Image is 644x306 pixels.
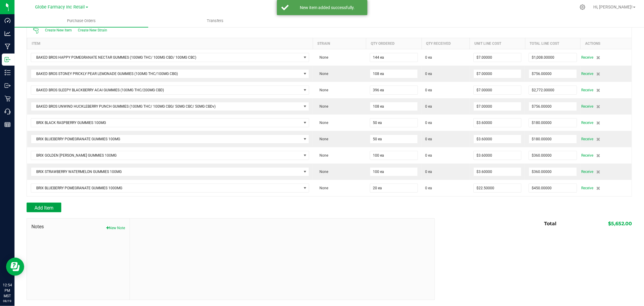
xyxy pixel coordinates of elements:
[366,38,422,49] th: Qty Ordered
[474,70,521,78] input: $0.00000
[370,135,418,143] input: 0 ea
[608,221,632,226] span: $5,652.00
[5,31,11,37] inline-svg: Analytics
[5,70,11,76] inline-svg: Inventory
[31,86,309,95] span: NO DATA FOUND
[31,167,309,176] span: NO DATA FOUND
[425,120,432,125] span: 0 ea
[529,70,577,78] input: $0.00000
[3,282,12,299] p: 12:54 PM MST
[14,15,148,27] a: Purchase Orders
[31,69,309,78] span: NO DATA FOUND
[31,184,302,192] span: BRIX BLUEBERRY POMEGRANATE GUMMIES 1000MG
[3,299,12,303] p: 08/19
[31,53,302,62] span: BAKED BROS HAPPY POMEGRANATE NECTAR GUMMIES (100MG THC/ 100MG CBD/ 100MG CBC)
[31,102,302,111] span: BAKED BROS UNWIND HUCKLEBERRY PUNCH GUMMIES (100MG THC/ 100MG CBG/ 50MG CBC/ 50MG CBDv)
[6,258,24,276] iframe: Resource center
[5,57,11,63] inline-svg: Inbound
[470,38,525,49] th: Unit Line Cost
[370,168,418,176] input: 0 ea
[31,135,309,144] span: NO DATA FOUND
[425,185,432,191] span: 0 ea
[582,54,594,61] span: Receive
[529,119,577,127] input: $0.00000
[529,184,577,192] input: $0.00000
[582,184,594,192] span: Receive
[313,38,366,49] th: Strain
[316,153,328,158] span: None
[34,205,53,211] span: Add Item
[582,103,594,110] span: Receive
[316,186,328,190] span: None
[31,102,309,111] span: NO DATA FOUND
[31,135,302,143] span: BRIX BLUEBERRY POMEGRANATE GUMMIES 100MG
[31,118,309,127] span: NO DATA FOUND
[582,152,594,159] span: Receive
[5,44,11,50] inline-svg: Manufacturing
[529,168,577,176] input: $0.00000
[106,225,125,231] button: New Note
[474,119,521,127] input: $0.00000
[425,153,432,158] span: 0 ea
[35,5,85,10] span: Globe Farmacy Inc Retail
[425,136,432,142] span: 0 ea
[78,28,107,32] span: Create New Strain
[370,119,418,127] input: 0 ea
[370,53,418,62] input: 0 ea
[425,104,432,109] span: 0 ea
[316,88,328,92] span: None
[425,169,432,174] span: 0 ea
[370,151,418,160] input: 0 ea
[316,170,328,174] span: None
[529,86,577,94] input: $0.00000
[529,53,577,62] input: $0.00000
[544,221,556,226] span: Total
[33,28,39,34] span: Scan packages to receive
[529,151,577,160] input: $0.00000
[474,151,521,160] input: $0.00000
[31,70,302,78] span: BAKED BROS STONEY PRICKLY PEAR LEMONADE GUMMIES (100MG THC/100MG CBG)
[425,55,432,60] span: 0 ea
[316,121,328,125] span: None
[370,184,418,192] input: 0 ea
[148,15,282,27] a: Transfers
[316,72,328,76] span: None
[582,119,594,126] span: Receive
[316,137,328,141] span: None
[529,135,577,143] input: $0.00000
[370,70,418,78] input: 0 ea
[59,18,104,24] span: Purchase Orders
[425,87,432,93] span: 0 ea
[582,86,594,94] span: Receive
[421,38,470,49] th: Qty Received
[31,53,309,62] span: NO DATA FOUND
[582,135,594,143] span: Receive
[474,86,521,94] input: $0.00000
[370,102,418,111] input: 0 ea
[582,168,594,175] span: Receive
[292,5,363,11] div: New item added successfully.
[474,53,521,62] input: $0.00000
[474,102,521,111] input: $0.00000
[593,5,633,9] span: Hi, [PERSON_NAME]!
[5,109,11,115] inline-svg: Call Center
[199,18,232,24] span: Transfers
[31,223,125,230] span: Notes
[31,119,302,127] span: BRIX BLACK RASPBERRY GUMMIES 100MG
[31,151,309,160] span: NO DATA FOUND
[31,168,302,176] span: BRIX STRAWBERRY WATERMELON GUMMIES 100MG
[31,86,302,94] span: BAKED BROS SLEEPY BLACKBERRY ACAI GUMMIES (100MG THC/200MG CBD)
[31,184,309,193] span: NO DATA FOUND
[582,70,594,77] span: Receive
[529,102,577,111] input: $0.00000
[5,96,11,102] inline-svg: Retail
[474,184,521,192] input: $0.00000
[474,168,521,176] input: $0.00000
[425,71,432,76] span: 0 ea
[316,104,328,109] span: None
[316,55,328,60] span: None
[5,122,11,128] inline-svg: Reports
[525,38,581,49] th: Total Line Cost
[27,38,313,49] th: Item
[27,203,61,212] button: Add Item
